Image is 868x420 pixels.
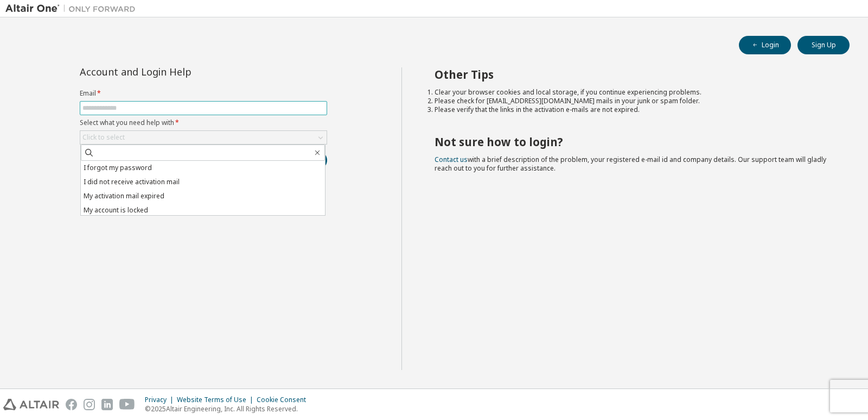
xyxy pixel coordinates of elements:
label: Email [80,89,327,98]
li: Please check for [EMAIL_ADDRESS][DOMAIN_NAME] mails in your junk or spam folder. [435,97,831,105]
img: linkedin.svg [101,399,113,410]
img: instagram.svg [84,399,95,410]
li: Please verify that the links in the activation e-mails are not expired. [435,105,831,114]
span: with a brief description of the problem, your registered e-mail id and company details. Our suppo... [435,155,826,173]
div: Website Terms of Use [177,396,257,404]
h2: Other Tips [435,67,831,82]
img: altair_logo.svg [3,399,59,410]
div: Click to select [82,133,125,142]
h2: Not sure how to login? [435,135,831,149]
img: facebook.svg [66,399,77,410]
p: © 2025 Altair Engineering, Inc. All Rights Reserved. [145,404,312,413]
li: Clear your browser cookies and local storage, if you continue experiencing problems. [435,88,831,97]
div: Privacy [145,396,177,404]
a: Contact us [435,155,468,164]
label: Select what you need help with [80,118,327,127]
li: I forgot my password [81,161,325,175]
img: youtube.svg [119,399,135,410]
button: Sign Up [797,36,850,54]
div: Click to select [80,131,327,144]
img: Altair One [5,3,141,14]
div: Cookie Consent [257,396,312,404]
div: Account and Login Help [80,67,278,76]
button: Login [739,36,791,54]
